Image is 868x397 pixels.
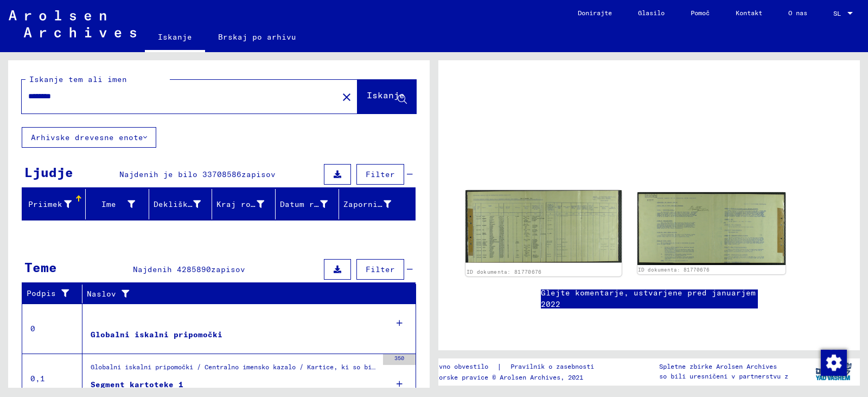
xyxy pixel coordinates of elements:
[427,362,488,370] font: Pravno obvestilo
[86,189,149,219] mat-header-cell: Ime
[30,374,45,383] font: 0,1
[205,24,309,50] a: Brskaj po arhivu
[212,189,276,219] mat-header-cell: Kraj rojstva
[119,169,241,179] font: Najdenih je bilo 33708586
[22,189,86,219] mat-header-cell: Priimek
[280,196,341,213] div: Datum rojstva
[638,9,665,17] font: Glasilo
[637,192,786,265] img: 002.jpg
[578,9,612,17] font: Donirajte
[427,361,497,373] a: Pravno obvestilo
[467,268,542,275] a: ID dokumenta: 81770676
[465,190,621,262] img: 001.jpg
[276,189,339,219] mat-header-cell: Datum rojstva
[241,169,276,179] font: zapisov
[27,196,85,213] div: Priimek
[22,127,156,148] button: Arhivske drevesne enote
[541,287,758,310] a: Glejte komentarje, ustvarjene pred januarjem 2022
[339,189,415,219] mat-header-cell: Zapornik št.
[366,264,395,274] font: Filter
[216,199,275,209] font: Kraj rojstva
[28,199,62,209] font: Priimek
[280,199,343,209] font: Datum rojstva
[211,264,245,274] font: zapisov
[30,324,35,333] font: 0
[366,169,395,179] font: Filter
[149,189,213,219] mat-header-cell: Dekliški priimek
[497,362,502,371] font: |
[27,285,85,303] div: Podpis
[502,361,607,373] a: Pravilnik o zasebnosti
[358,80,416,114] button: Iskanje
[659,372,788,380] font: so bili uresničeni v partnerstvu z
[821,350,847,376] img: Sprememba soglasja
[91,330,222,339] font: Globalni iskalni pripomočki
[736,9,762,17] font: Kontakt
[356,259,404,280] button: Filter
[833,9,841,17] font: SL
[541,288,756,309] font: Glejte komentarje, ustvarjene pred januarjem 2022
[9,10,136,37] img: Arolsen_neg.svg
[356,164,404,185] button: Filter
[145,24,205,52] a: Iskanje
[427,373,583,381] font: Avtorske pravice © Arolsen Archives, 2021
[813,358,854,385] img: yv_logo.png
[90,196,149,213] div: Ime
[87,285,405,303] div: Naslov
[343,196,405,213] div: Zapornik št.
[336,86,358,108] button: Jasno
[659,362,777,370] font: Spletne zbirke Arolsen Archives
[29,74,127,84] font: Iskanje tem ali imen
[343,199,402,209] font: Zapornik št.
[31,133,143,142] font: Arhivske drevesne enote
[394,355,404,362] font: 350
[218,32,296,42] font: Brskaj po arhivu
[367,90,405,100] font: Iskanje
[820,349,846,375] div: Sprememba soglasja
[87,289,116,299] font: Naslov
[158,32,192,42] font: Iskanje
[101,199,116,209] font: Ime
[340,91,353,104] mat-icon: close
[154,199,232,209] font: Dekliški priimek
[27,288,56,298] font: Podpis
[24,259,57,275] font: Teme
[788,9,807,17] font: O nas
[91,380,183,389] font: Segment kartoteke 1
[216,196,278,213] div: Kraj rojstva
[133,264,211,274] font: Najdenih 4285890
[638,267,710,273] a: ID dokumenta: 81770676
[91,363,786,371] font: Globalni iskalni pripomočki / Centralno imensko kazalo / Kartice, ki so bile skenirane med prvo z...
[24,164,73,180] font: Ljudje
[154,196,215,213] div: Dekliški priimek
[691,9,710,17] font: Pomoč
[510,362,594,370] font: Pravilnik o zasebnosti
